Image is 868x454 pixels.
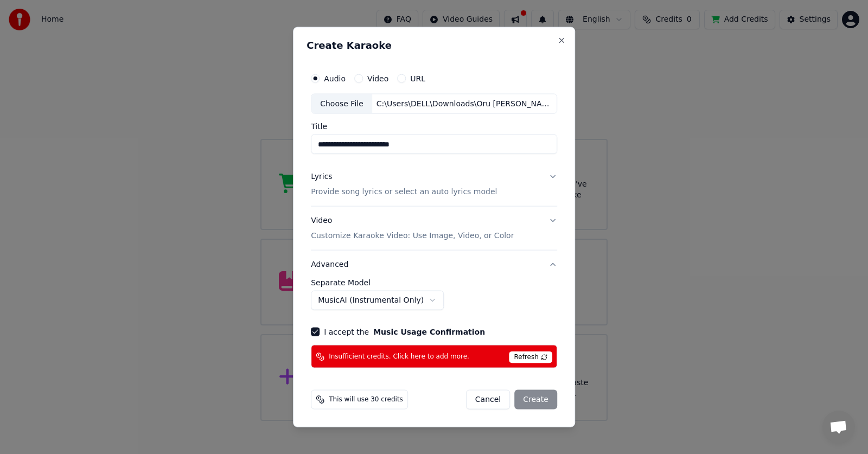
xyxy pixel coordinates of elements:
label: Title [311,123,557,130]
div: Choose File [311,94,372,113]
h2: Create Karaoke [307,40,561,50]
div: C:\Users\DELL\Downloads\Oru [PERSON_NAME] - Audio Song.mp3 [372,98,557,109]
label: Audio [324,74,346,82]
span: Refresh [509,351,552,363]
div: Lyrics [311,171,332,182]
span: This will use 30 credits [329,395,403,404]
button: Advanced [311,251,557,279]
div: Advanced [311,279,557,319]
button: LyricsProvide song lyrics or select an auto lyrics model [311,163,557,206]
div: Video [311,215,514,241]
label: Video [367,74,388,82]
p: Provide song lyrics or select an auto lyrics model [311,187,497,197]
span: Insufficient credits. Click here to add more. [329,352,469,361]
button: I accept the [373,328,485,336]
button: Cancel [466,390,510,410]
label: Separate Model [311,279,557,286]
label: I accept the [324,328,485,336]
p: Customize Karaoke Video: Use Image, Video, or Color [311,231,514,241]
button: VideoCustomize Karaoke Video: Use Image, Video, or Color [311,207,557,250]
label: URL [410,74,425,82]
